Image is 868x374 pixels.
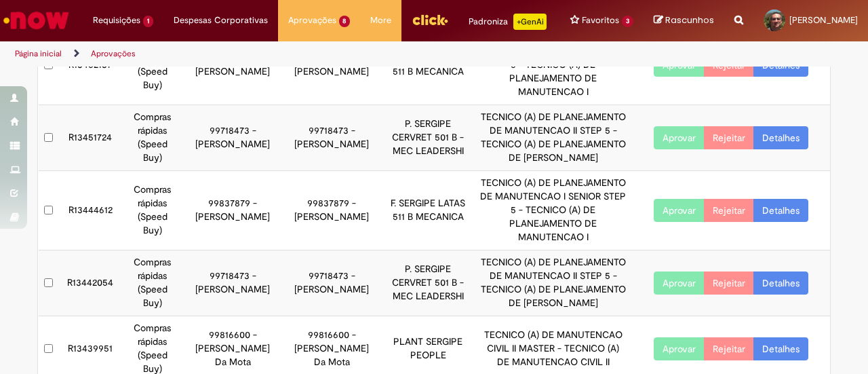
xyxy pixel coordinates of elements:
span: [PERSON_NAME] [789,14,858,26]
span: Requisições [93,14,140,27]
p: +GenAi [513,14,547,30]
div: Padroniza [469,14,547,30]
td: F. SERGIPE LATAS 511 B MECANICA [382,171,475,250]
td: TECNICO (A) DE PLANEJAMENTO DE MANUTENCAO I SENIOR STEP 5 - TECNICO (A) DE PLANEJAMENTO DE MANUTE... [475,171,633,250]
span: Aprovações [288,14,336,27]
button: Aprovar [654,337,705,360]
td: 99718473 - [PERSON_NAME] [183,250,282,316]
button: Rejeitar [704,126,754,149]
td: 99837879 - [PERSON_NAME] [183,171,282,250]
a: Detalhes [753,272,808,295]
span: Favoritos [582,14,619,27]
span: 3 [622,16,633,27]
td: 99718473 - [PERSON_NAME] [282,105,381,171]
button: Rejeitar [704,199,754,222]
span: 8 [339,16,351,27]
td: R13451724 [59,105,121,171]
span: Despesas Corporativas [174,14,268,27]
button: Aprovar [654,272,705,295]
span: 1 [143,16,153,27]
td: P. SERGIPE CERVRET 501 B - MEC LEADERSHI [382,250,475,316]
td: R13444612 [59,171,121,250]
td: TECNICO (A) DE PLANEJAMENTO DE MANUTENCAO II STEP 5 - TECNICO (A) DE PLANEJAMENTO DE [PERSON_NAME] [475,250,633,316]
td: Compras rápidas (Speed Buy) [121,105,183,171]
td: P. SERGIPE CERVRET 501 B - MEC LEADERSHI [382,105,475,171]
td: 99837879 - [PERSON_NAME] [282,171,381,250]
img: ServiceNow [1,7,71,34]
button: Rejeitar [704,272,754,295]
button: Rejeitar [704,337,754,360]
a: Página inicial [15,48,62,59]
a: Aprovações [91,48,136,59]
td: 99718473 - [PERSON_NAME] [282,250,381,316]
td: Compras rápidas (Speed Buy) [121,171,183,250]
td: R13442054 [59,250,121,316]
a: Detalhes [753,199,808,222]
span: More [370,14,391,27]
a: Rascunhos [654,14,714,27]
img: click_logo_yellow_360x200.png [412,10,448,30]
td: TECNICO (A) DE PLANEJAMENTO DE MANUTENCAO II STEP 5 - TECNICO (A) DE PLANEJAMENTO DE [PERSON_NAME] [475,105,633,171]
a: Detalhes [753,126,808,149]
td: 99718473 - [PERSON_NAME] [183,105,282,171]
button: Aprovar [654,199,705,222]
span: Rascunhos [665,14,714,26]
a: Detalhes [753,337,808,360]
td: Compras rápidas (Speed Buy) [121,250,183,316]
ul: Trilhas de página [10,41,568,67]
button: Aprovar [654,126,705,149]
